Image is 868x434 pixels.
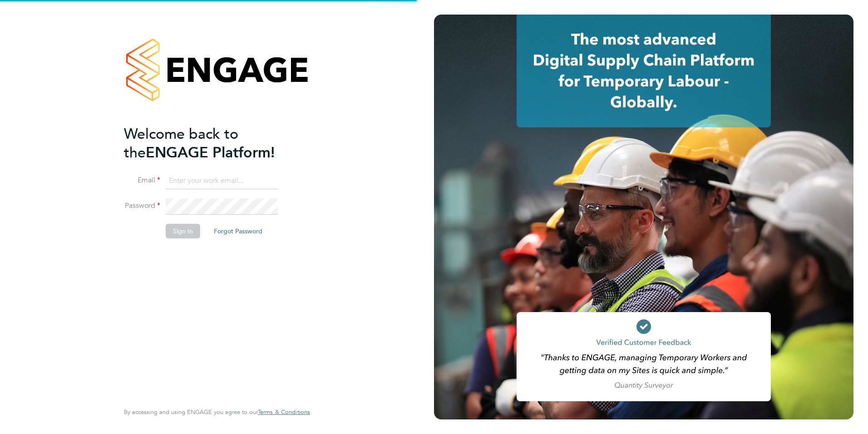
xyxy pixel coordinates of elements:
button: Sign In [166,224,200,238]
label: Email [124,176,160,185]
input: Enter your work email... [166,173,278,189]
h2: ENGAGE Platform! [124,125,301,162]
button: Forgot Password [207,224,270,238]
span: Welcome back to the [124,125,238,161]
a: Terms & Conditions [258,409,310,416]
span: By accessing and using ENGAGE you agree to our [124,408,310,416]
label: Password [124,201,160,211]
